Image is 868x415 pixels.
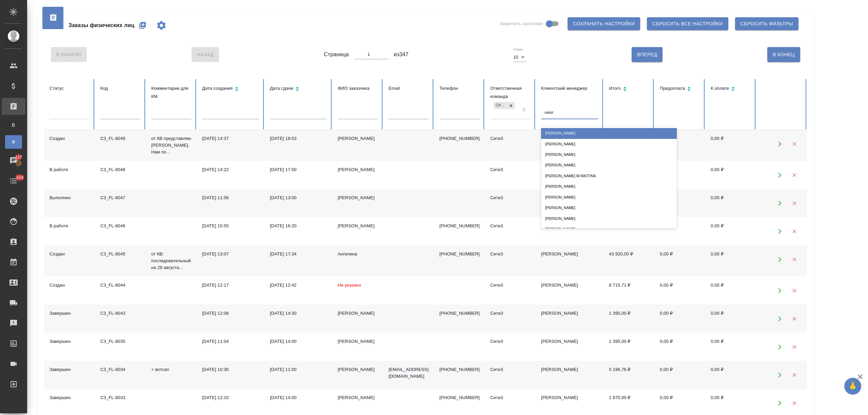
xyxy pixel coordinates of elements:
div: [PERSON_NAME] [541,203,677,213]
a: В [5,118,22,132]
div: Сити3 [490,135,530,142]
div: [DATE] 16:20 [270,223,327,229]
div: [DATE] 13:07 [202,251,259,257]
td: [PERSON_NAME] [536,333,604,361]
button: Открыть [773,224,787,238]
td: 0,00 ₽ [654,276,705,305]
div: Ангелина [338,251,378,257]
div: Сортировка [202,84,259,94]
div: [DATE] 11:56 [202,194,259,201]
button: Открыть [773,196,787,210]
div: [DATE] 18:03 [270,135,327,142]
span: Не указано [338,283,361,288]
div: В работе [50,166,90,173]
button: Открыть [773,137,787,151]
button: Удалить [787,168,801,182]
td: 0,00 ₽ [705,161,756,189]
div: [PERSON_NAME] [338,394,378,401]
div: [DATE] 15:55 [202,223,259,229]
div: Код [100,84,140,92]
div: C3_FL-8034 [100,366,140,373]
span: Закрепить заголовки [499,20,543,27]
div: Ответственная команда [490,84,530,101]
span: В [8,122,19,128]
span: Страница [324,50,349,59]
td: [PERSON_NAME] [536,189,604,217]
div: [DATE] 13:00 [270,194,327,201]
div: [PERSON_NAME] [338,310,378,317]
div: [PERSON_NAME] [541,139,677,149]
td: 0,00 ₽ [705,333,756,361]
td: 0,00 ₽ [654,361,705,389]
p: от КВ представляю [PERSON_NAME]. Нам по... [151,135,191,155]
div: [PERSON_NAME] [338,135,378,142]
div: [DATE] 14:30 [270,310,327,317]
button: Удалить [787,284,801,297]
button: Удалить [787,196,801,210]
p: + вотсап [151,366,191,373]
div: Создан [50,282,90,289]
button: Открыть [773,340,787,354]
div: Статус [50,84,90,92]
span: Сбросить фильтры [741,20,793,28]
div: [DATE] 10:30 [202,366,259,373]
div: Сортировка [660,84,700,94]
td: [PERSON_NAME] [536,276,604,305]
a: Ф [5,135,22,149]
td: [PERSON_NAME] [536,217,604,245]
button: Удалить [787,368,801,382]
td: 0,00 ₽ [705,305,756,333]
div: [DATE] 11:04 [202,338,259,345]
p: [PHONE_NUMBER] [439,251,479,257]
div: [PERSON_NAME] [338,338,378,345]
span: Ф [8,139,19,145]
div: Сити3 [490,338,530,345]
div: Сити3 [490,394,530,401]
div: Выполнен [50,194,90,201]
span: 224 [12,174,27,181]
button: Сохранить настройки [568,17,640,30]
div: [DATE] 14:37 [202,135,259,142]
div: [PERSON_NAME] [541,181,677,192]
td: 0,00 ₽ [654,189,705,217]
td: 8 715,71 ₽ [604,276,654,305]
div: В работе [50,223,90,229]
td: 0,00 ₽ [705,276,756,305]
button: Открыть [773,168,787,182]
a: 224 [2,172,25,189]
div: [DATE] 11:00 [270,366,327,373]
span: Вперед [637,50,657,59]
div: [DATE] 12:08 [202,310,259,317]
div: Сити3 [490,223,530,229]
button: Открыть [773,396,787,410]
div: C3_FL-8048 [100,166,140,173]
div: Сортировка [711,84,751,94]
span: 🙏 [847,379,859,393]
div: C3_FL-8045 [100,251,140,257]
td: 0,00 ₽ [654,333,705,361]
td: [PERSON_NAME] [536,361,604,389]
div: [DATE] 17:00 [270,166,327,173]
p: [PHONE_NUMBER] [439,394,479,401]
span: Сохранить настройки [573,20,635,28]
div: [DATE] 14:00 [270,338,327,345]
td: 0,00 ₽ [654,130,705,161]
button: Открыть [773,312,787,326]
p: [EMAIL_ADDRESS][DOMAIN_NAME] [389,366,429,380]
p: от КВ: последовательный на 28 августа... [151,251,191,271]
div: [PERSON_NAME] [338,223,378,229]
td: 5 196,76 ₽ [604,361,654,389]
span: Сбросить все настройки [652,20,723,28]
button: Удалить [787,340,801,354]
span: В Конец [773,50,795,59]
div: [PERSON_NAME] [338,194,378,201]
td: 0,00 ₽ [705,189,756,217]
div: [PERSON_NAME] [541,128,677,139]
div: ФИО заказчика [338,84,378,92]
button: Удалить [787,312,801,326]
button: Удалить [787,137,801,151]
td: 0,00 ₽ [654,217,705,245]
div: C3_FL-8043 [100,310,140,317]
div: Сортировка [609,84,649,94]
div: Сити3 [490,282,530,289]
